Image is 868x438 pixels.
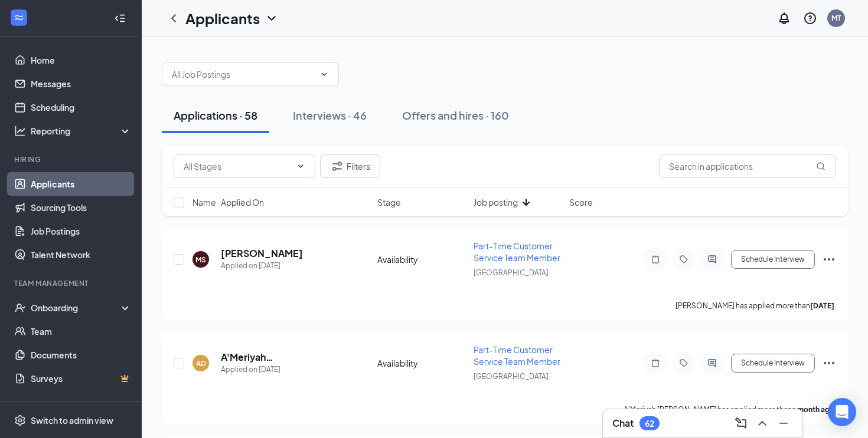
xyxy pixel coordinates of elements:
h1: Applicants [185,8,260,28]
button: Schedule Interview [731,354,815,373]
div: 62 [645,419,654,429]
svg: Note [648,358,663,368]
span: Name · Applied On [192,196,264,208]
span: [GEOGRAPHIC_DATA] [474,268,549,277]
p: A'Meriyah [PERSON_NAME] has applied more than . [624,404,836,414]
a: Job Postings [31,219,132,243]
div: Open Intercom Messenger [828,398,856,426]
span: Stage [377,196,401,208]
div: Availability [377,253,466,265]
a: Documents [31,343,132,367]
a: Home [31,48,132,72]
button: ChevronUp [753,414,772,433]
span: Job posting [474,196,518,208]
span: [GEOGRAPHIC_DATA] [474,372,549,381]
input: All Job Postings [172,68,315,81]
svg: QuestionInfo [803,11,817,25]
span: Part-Time Customer Service Team Member [474,344,560,367]
button: Minimize [774,414,793,433]
svg: Note [648,255,663,264]
svg: Filter [330,159,344,173]
div: Onboarding [31,302,122,314]
svg: Analysis [14,125,26,137]
svg: UserCheck [14,302,26,314]
h3: Chat [612,417,634,430]
svg: Notifications [777,11,791,25]
svg: MagnifyingGlass [816,162,825,171]
div: Team Management [14,278,129,288]
a: Talent Network [31,243,132,266]
svg: Ellipses [822,252,836,266]
a: Messages [31,72,132,95]
svg: WorkstreamLogo [13,12,25,24]
a: Applicants [31,172,132,196]
a: Sourcing Tools [31,196,132,219]
svg: ChevronDown [296,162,305,171]
svg: ChevronUp [755,416,769,430]
span: Score [569,196,593,208]
input: All Stages [184,160,291,173]
svg: ComposeMessage [734,416,748,430]
div: Availability [377,357,466,369]
svg: ActiveChat [705,255,719,264]
svg: ActiveChat [705,358,719,368]
input: Search in applications [659,154,836,178]
div: Applications · 58 [174,108,257,123]
button: Schedule Interview [731,250,815,269]
button: Filter Filters [320,154,380,178]
b: a month ago [792,405,834,414]
svg: Minimize [776,416,791,430]
div: Offers and hires · 160 [402,108,509,123]
a: Scheduling [31,95,132,119]
button: ComposeMessage [732,414,750,433]
span: Part-Time Customer Service Team Member [474,241,560,263]
h5: [PERSON_NAME] [221,247,303,260]
svg: Tag [677,255,691,264]
svg: Settings [14,414,26,426]
svg: ChevronDown [319,70,329,79]
svg: Collapse [114,12,126,24]
p: [PERSON_NAME] has applied more than . [676,301,836,311]
svg: ChevronDown [265,11,279,25]
div: MT [831,13,841,23]
div: Interviews · 46 [293,108,367,123]
svg: Tag [677,358,691,368]
h5: A'Meriyah [PERSON_NAME] [221,351,345,364]
div: Applied on [DATE] [221,260,303,272]
a: Team [31,320,132,343]
div: Reporting [31,125,132,137]
a: SurveysCrown [31,367,132,390]
div: AD [196,358,206,368]
svg: ArrowDown [519,195,533,209]
div: MS [195,255,206,265]
svg: ChevronLeft [167,11,181,25]
svg: Ellipses [822,356,836,370]
div: Applied on [DATE] [221,364,345,376]
div: Switch to admin view [31,414,113,426]
div: Hiring [14,154,129,164]
b: [DATE] [810,301,834,310]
